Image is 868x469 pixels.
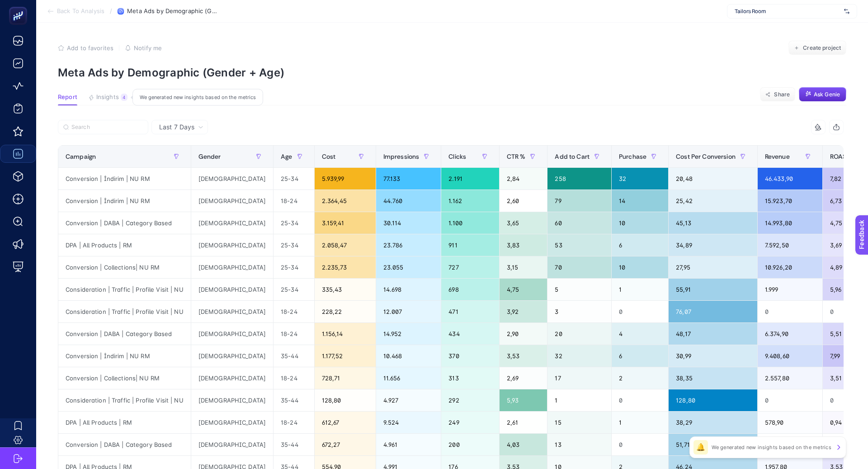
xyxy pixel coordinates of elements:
div: 3,83 [500,234,547,256]
div: 10.468 [376,345,441,367]
div: 2,69 [500,367,547,389]
div: 35-44 [274,434,314,455]
div: 20,48 [669,168,757,189]
button: Notify me [125,44,162,52]
div: [DEMOGRAPHIC_DATA] [191,301,273,322]
div: 46.433,90 [758,168,822,189]
div: 370 [441,345,499,367]
div: 249 [441,412,499,433]
div: Conversion | DABA | Category Based [58,212,191,234]
div: 18-24 [274,301,314,322]
div: [DEMOGRAPHIC_DATA] [191,389,273,411]
span: Share [774,91,790,98]
div: Conversion | Collections| NU RM [58,367,191,389]
p: We generated new insights based on the metrics [712,444,831,451]
div: 2,60 [500,190,547,212]
div: DPA | All Products | RM [58,412,191,433]
div: 9.408,60 [758,345,822,367]
div: Consideration | Traffic | Profile Visit | NU [58,279,191,300]
div: Conversion | İndirim | NU RM [58,168,191,189]
div: 258 [547,168,611,189]
div: [DEMOGRAPHIC_DATA] [191,256,273,278]
div: 20 [547,323,611,345]
span: Insights [96,94,119,101]
div: 1.177,52 [315,345,376,367]
div: 18-24 [274,367,314,389]
div: 4,75 [500,279,547,300]
div: 10 [612,256,668,278]
div: 35-44 [274,345,314,367]
div: 15 [547,412,611,433]
div: 1 [547,389,611,411]
div: [DEMOGRAPHIC_DATA] [191,279,273,300]
button: Add to favorites [58,44,113,52]
div: [DEMOGRAPHIC_DATA] [191,367,273,389]
div: 9.524 [376,412,441,433]
div: 70 [547,256,611,278]
span: Back To Analysis [57,8,104,15]
div: 128,80 [315,389,376,411]
div: 32 [612,168,668,189]
div: DPA | All Products | RM [58,234,191,256]
div: [DEMOGRAPHIC_DATA] [191,212,273,234]
div: 1 [612,412,668,433]
span: Meta Ads by Demographic (Gender + Age) [127,8,217,15]
div: 1.999 [758,279,822,300]
div: 728,71 [315,367,376,389]
div: 2,84 [500,168,547,189]
span: Cost [322,153,336,160]
span: Tailors Room [735,8,840,15]
div: 14.698 [376,279,441,300]
div: 27,95 [669,256,757,278]
div: 3,53 [500,345,547,367]
div: [DEMOGRAPHIC_DATA] [191,190,273,212]
div: 292 [441,389,499,411]
div: Conversion | DABA | Category Based [58,434,191,455]
div: 7.592,50 [758,234,822,256]
div: 25-34 [274,234,314,256]
div: 18-24 [274,412,314,433]
span: Report [58,94,77,101]
div: 17 [547,367,611,389]
div: 2,90 [500,323,547,345]
div: 3,15 [500,256,547,278]
div: We generated new insights based on the metrics [132,89,263,106]
div: 3,92 [500,301,547,322]
div: 55,91 [669,279,757,300]
div: 0 [612,389,668,411]
div: 30.114 [376,212,441,234]
div: 5,93 [500,389,547,411]
span: Age [281,153,292,160]
div: 35-44 [274,389,314,411]
div: 79 [547,190,611,212]
div: 23.055 [376,256,441,278]
div: 313 [441,367,499,389]
span: Add to favorites [67,44,113,52]
div: [DEMOGRAPHIC_DATA] [191,323,273,345]
div: 0 [612,434,668,455]
div: 612,67 [315,412,376,433]
div: Consideration | Traffic | Profile Visit | NU [58,389,191,411]
div: 128,80 [669,389,757,411]
div: 32 [547,345,611,367]
div: Conversion | İndirim | NU RM [58,190,191,212]
span: CTR % [507,153,526,160]
div: 2,61 [500,412,547,433]
span: Purchase [619,153,646,160]
span: Impressions [383,153,420,160]
div: 0 [758,434,822,455]
div: 4.927 [376,389,441,411]
div: 3,65 [500,212,547,234]
div: 0 [758,389,822,411]
img: svg%3e [844,7,849,16]
div: 335,43 [315,279,376,300]
div: 15.923,70 [758,190,822,212]
div: 672,27 [315,434,376,455]
div: 2 [612,367,668,389]
span: Campaign [66,153,96,160]
div: 0 [758,301,822,322]
div: 🔔 [693,440,708,455]
div: [DEMOGRAPHIC_DATA] [191,434,273,455]
div: 25-34 [274,256,314,278]
div: 14.993,80 [758,212,822,234]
